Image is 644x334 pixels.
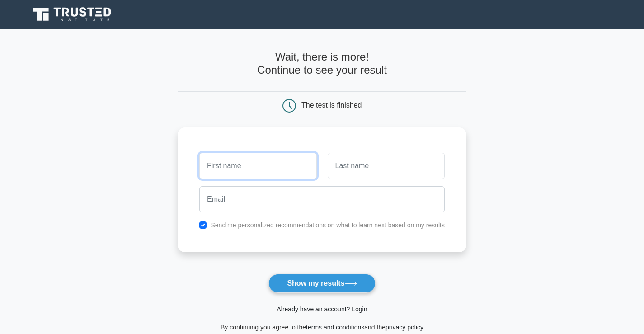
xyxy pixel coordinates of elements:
[178,51,466,77] h4: Wait, there is more! Continue to see your result
[385,324,423,331] a: privacy policy
[199,186,445,212] input: Email
[172,322,472,333] div: By continuing you agree to the and the
[301,101,362,109] div: The test is finished
[328,153,445,179] input: Last name
[199,153,316,179] input: First name
[277,306,367,313] a: Already have an account? Login
[306,324,364,331] a: terms and conditions
[211,221,445,229] label: Send me personalized recommendations on what to learn next based on my results
[268,274,375,293] button: Show my results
